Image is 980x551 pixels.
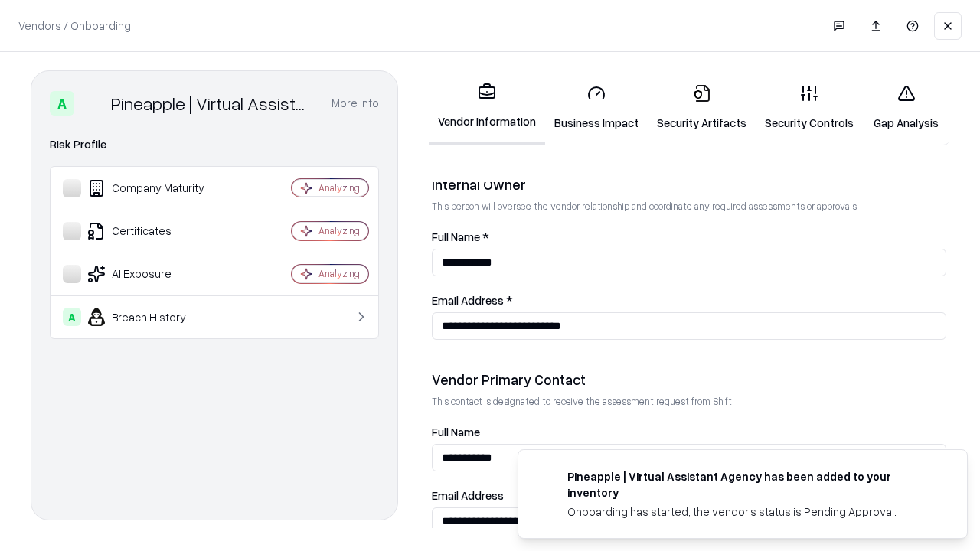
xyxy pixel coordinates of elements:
div: Analyzing [318,267,360,280]
div: Certificates [63,222,246,240]
div: AI Exposure [63,265,246,283]
img: trypineapple.com [537,468,555,487]
label: Email Address [432,490,946,501]
label: Full Name * [432,231,946,243]
div: Vendor Primary Contact [432,370,946,389]
div: Analyzing [318,224,360,237]
button: More info [332,90,379,117]
a: Security Controls [756,72,863,143]
div: Internal Owner [432,175,946,194]
img: Pineapple | Virtual Assistant Agency [80,91,105,116]
label: Full Name [432,426,946,438]
p: This contact is designated to receive the assessment request from Shift [432,395,946,408]
div: Pineapple | Virtual Assistant Agency [111,91,313,116]
a: Gap Analysis [863,72,949,143]
label: Email Address * [432,295,946,306]
div: A [63,308,81,326]
div: A [50,91,74,116]
div: Pineapple | Virtual Assistant Agency has been added to your inventory [567,468,930,500]
div: Analyzing [318,181,360,194]
div: Company Maturity [63,179,246,197]
div: Breach History [63,308,246,326]
div: Risk Profile [50,135,379,154]
div: Onboarding has started, the vendor's status is Pending Approval. [567,504,930,520]
a: Business Impact [545,72,648,143]
a: Security Artifacts [648,72,756,143]
a: Vendor Information [429,70,545,145]
p: This person will oversee the vendor relationship and coordinate any required assessments or appro... [432,200,946,213]
p: Vendors / Onboarding [18,18,131,34]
